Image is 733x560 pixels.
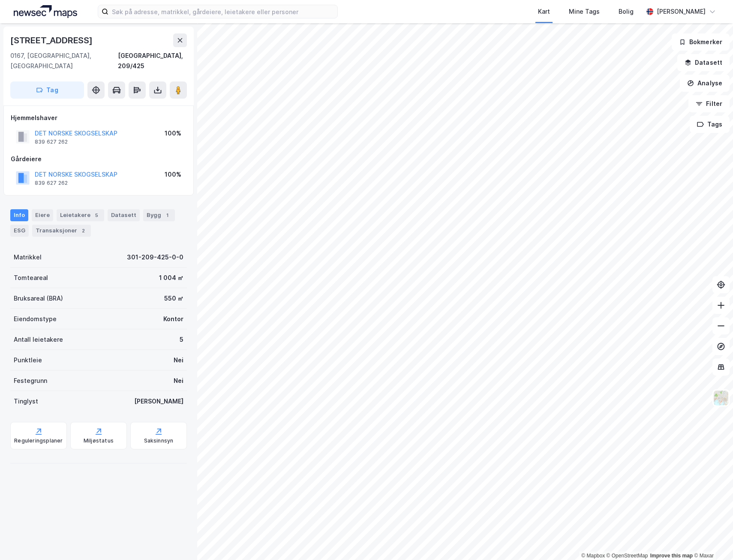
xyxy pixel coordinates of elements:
div: Datasett [108,209,140,221]
div: 5 [92,211,101,220]
div: Eiendomstype [14,314,57,324]
div: Mine Tags [569,6,600,17]
div: 1 004 ㎡ [159,273,183,283]
div: Bolig [619,6,634,17]
div: 5 [180,334,183,345]
a: Improve this map [650,553,693,559]
button: Analyse [680,75,730,92]
div: 100% [165,169,181,180]
div: Reguleringsplaner [14,437,63,444]
a: Mapbox [581,553,605,559]
div: [STREET_ADDRESS] [10,33,94,47]
div: Tomteareal [14,273,48,283]
div: Nei [174,376,183,386]
a: OpenStreetMap [607,553,648,559]
div: Nei [174,355,183,365]
iframe: Chat Widget [690,519,733,560]
input: Søk på adresse, matrikkel, gårdeiere, leietakere eller personer [108,5,337,18]
div: [GEOGRAPHIC_DATA], 209/425 [118,51,187,71]
div: 839 627 262 [35,180,68,187]
div: Tinglyst [14,396,38,406]
div: [PERSON_NAME] [134,396,183,406]
div: Kontor [163,314,183,324]
button: Filter [688,95,730,112]
img: Z [713,390,729,406]
div: Festegrunn [14,376,47,386]
button: Datasett [677,54,730,71]
div: Leietakere [57,209,104,221]
div: ESG [10,225,29,237]
div: Matrikkel [14,252,42,262]
div: 2 [79,226,87,235]
div: Hjemmelshaver [11,113,186,123]
div: 1 [163,211,171,220]
div: Bruksareal (BRA) [14,293,63,304]
div: Saksinnsyn [144,437,174,444]
div: [PERSON_NAME] [657,6,706,17]
div: Bygg [143,209,175,221]
div: 0167, [GEOGRAPHIC_DATA], [GEOGRAPHIC_DATA] [10,51,118,71]
div: Punktleie [14,355,42,365]
div: Info [10,209,28,221]
div: Miljøstatus [84,437,114,444]
div: Eiere [32,209,53,221]
div: Transaksjoner [32,225,91,237]
div: Gårdeiere [11,154,186,164]
button: Tags [690,116,730,133]
img: logo.a4113a55bc3d86da70a041830d287a7e.svg [14,5,77,18]
button: Bokmerker [672,33,730,51]
div: 839 627 262 [35,138,68,145]
div: 550 ㎡ [164,293,183,304]
div: Antall leietakere [14,334,63,345]
button: Tag [10,81,84,99]
div: 100% [165,128,181,138]
div: 301-209-425-0-0 [127,252,183,262]
div: Kart [538,6,550,17]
